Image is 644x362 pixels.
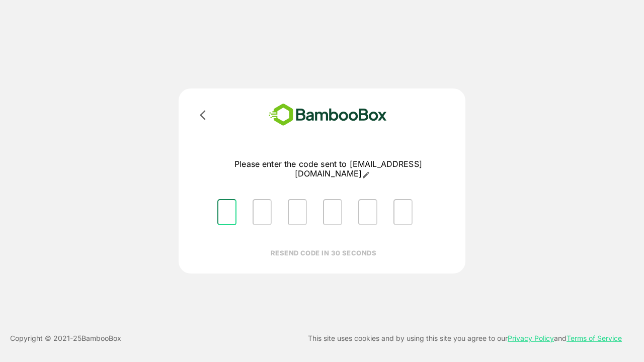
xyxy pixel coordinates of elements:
input: Please enter OTP character 2 [253,199,272,225]
input: Please enter OTP character 5 [358,199,377,225]
input: Please enter OTP character 3 [288,199,307,225]
p: Copyright © 2021- 25 BambooBox [10,332,121,344]
input: Please enter OTP character 6 [393,199,413,225]
input: Please enter OTP character 1 [217,199,236,225]
p: This site uses cookies and by using this site you agree to our and [308,332,622,344]
p: Please enter the code sent to [EMAIL_ADDRESS][DOMAIN_NAME] [209,159,447,179]
input: Please enter OTP character 4 [323,199,342,225]
a: Privacy Policy [508,334,554,342]
img: bamboobox [254,101,401,129]
a: Terms of Service [567,334,622,342]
